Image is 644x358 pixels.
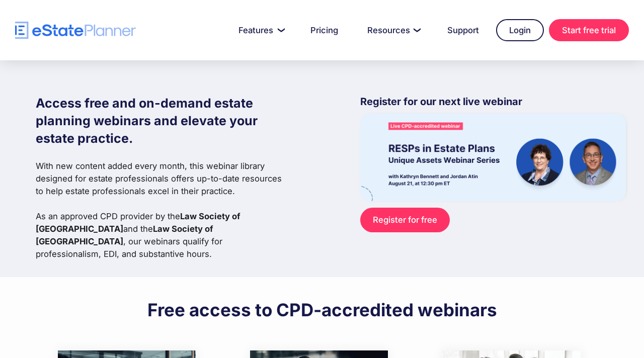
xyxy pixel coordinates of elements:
[36,211,240,234] strong: Law Society of [GEOGRAPHIC_DATA]
[36,160,289,260] p: With new content added every month, this webinar library designed for estate professionals offers...
[549,19,629,41] a: Start free trial
[15,22,136,39] a: home
[435,20,491,40] a: Support
[226,20,293,40] a: Features
[360,208,450,233] a: Register for free
[36,224,213,246] strong: Law Society of [GEOGRAPHIC_DATA]
[36,95,289,147] h1: Access free and on-demand estate planning webinars and elevate your estate practice.
[147,299,497,321] h2: Free access to CPD-accredited webinars
[355,20,430,40] a: Resources
[496,19,544,41] a: Login
[360,95,626,114] p: Register for our next live webinar
[298,20,350,40] a: Pricing
[360,114,626,201] img: eState Academy webinar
